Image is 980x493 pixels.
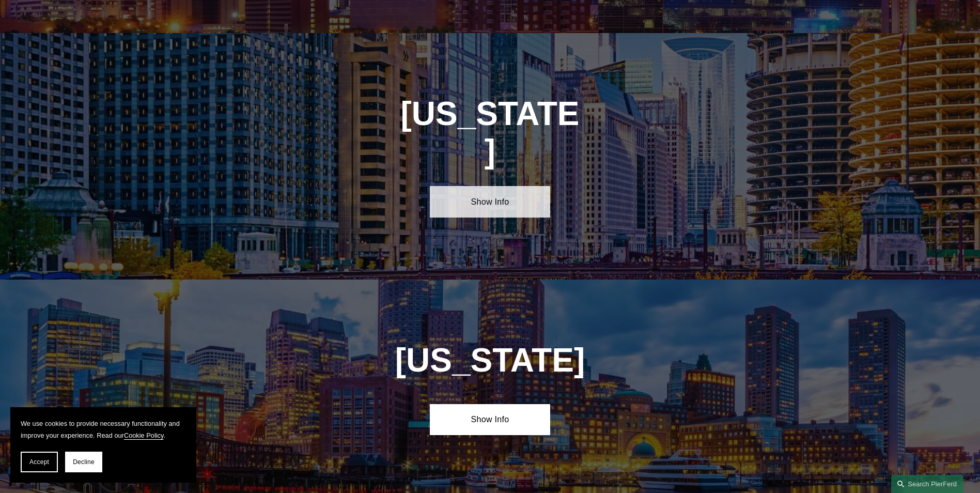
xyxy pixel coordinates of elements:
[21,418,186,441] p: We use cookies to provide necessary functionality and improve your experience. Read our .
[21,452,58,472] button: Accept
[29,458,49,466] span: Accept
[124,432,164,439] a: Cookie Policy
[73,458,95,466] span: Decline
[339,342,641,379] h1: [US_STATE]
[10,407,196,483] section: Cookie banner
[65,452,102,472] button: Decline
[891,475,963,493] a: Search this site
[430,404,550,435] a: Show Info
[400,95,581,171] h1: [US_STATE]
[430,186,550,217] a: Show Info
